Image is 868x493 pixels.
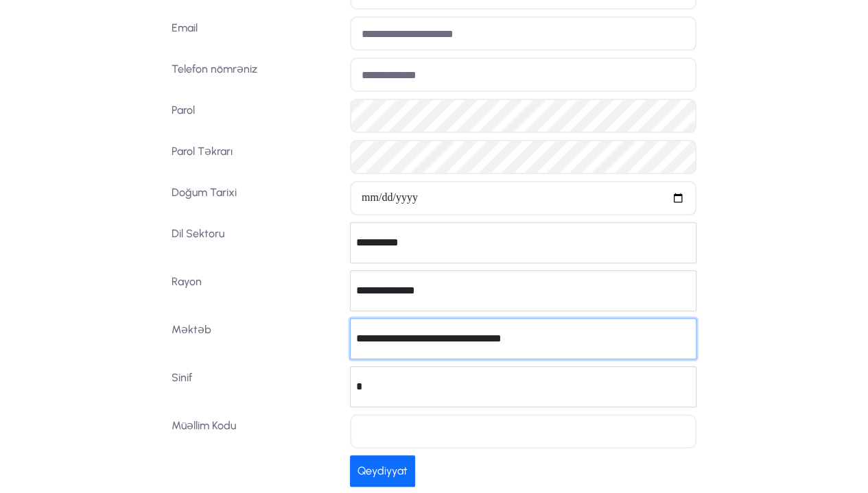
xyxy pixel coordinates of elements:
[167,181,345,215] label: Doğum Tarixi
[167,140,345,174] label: Parol Təkrarı
[167,16,345,51] label: Email
[167,366,345,407] label: Sinif
[350,455,415,487] button: Qeydiyyat
[167,99,345,133] label: Parol
[167,58,345,92] label: Telefon nömrəniz
[167,318,345,359] label: Məktəb
[167,414,345,448] label: Müəllim Kodu
[167,270,345,311] label: Rayon
[167,222,345,263] label: Dil Sektoru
